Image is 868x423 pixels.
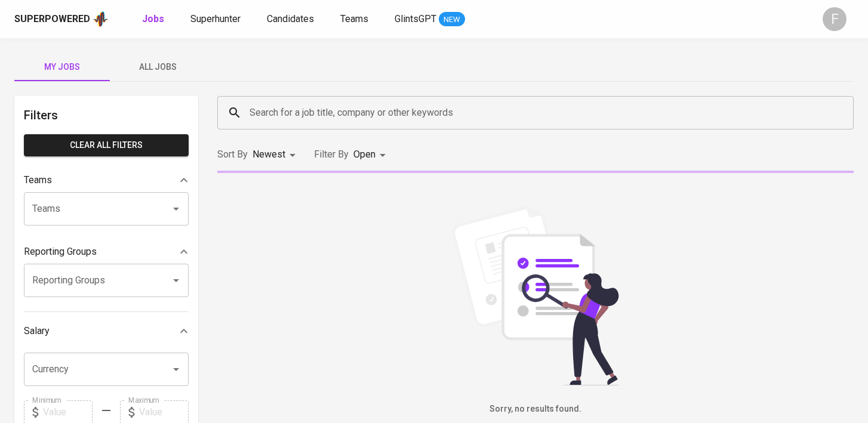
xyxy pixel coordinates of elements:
[93,10,109,28] img: app logo
[14,13,90,26] div: Superpowered
[439,14,465,26] span: NEW
[142,13,164,24] b: Jobs
[353,149,375,160] span: Open
[33,138,179,153] span: Clear All filters
[24,168,189,192] div: Teams
[142,12,167,27] a: Jobs
[217,147,248,162] p: Sort By
[217,403,854,416] h6: Sorry, no results found.
[117,60,198,75] span: All Jobs
[24,134,189,156] button: Clear All filters
[190,13,241,24] span: Superhunter
[24,173,52,187] p: Teams
[168,272,184,289] button: Open
[24,245,97,259] p: Reporting Groups
[168,200,184,217] button: Open
[267,13,314,24] span: Candidates
[24,240,189,264] div: Reporting Groups
[24,319,189,343] div: Salary
[395,13,436,24] span: GlintsGPT
[395,12,465,27] a: GlintsGPT NEW
[314,147,349,162] p: Filter By
[24,106,189,125] h6: Filters
[21,60,103,75] span: My Jobs
[253,144,300,166] div: Newest
[168,361,184,378] button: Open
[253,147,285,162] p: Newest
[353,144,390,166] div: Open
[24,324,50,338] p: Salary
[446,206,625,385] img: file_searching.svg
[340,13,368,24] span: Teams
[823,7,847,31] div: F
[190,12,243,27] a: Superhunter
[340,12,371,27] a: Teams
[267,12,316,27] a: Candidates
[14,10,109,28] a: Superpoweredapp logo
